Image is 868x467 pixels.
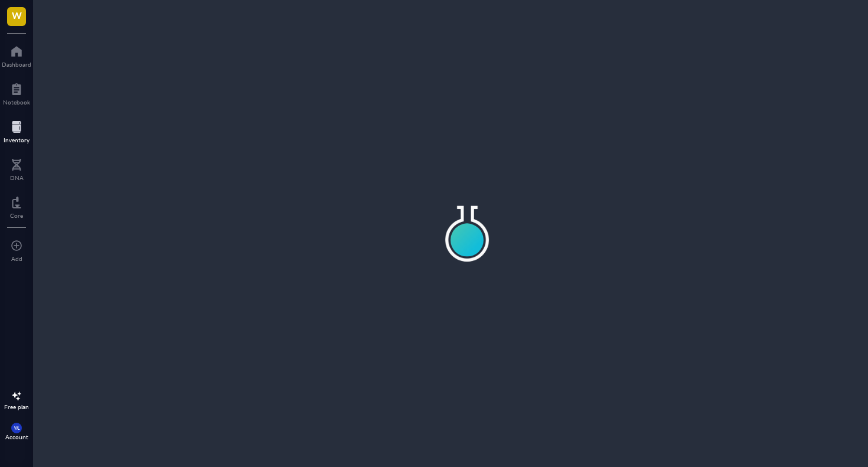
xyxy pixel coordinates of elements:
[5,433,28,440] div: Account
[2,61,31,68] div: Dashboard
[4,117,30,143] a: Inventory
[10,174,24,181] div: DNA
[10,155,24,181] a: DNA
[10,193,23,219] a: Core
[10,212,23,219] div: Core
[4,136,30,143] div: Inventory
[2,42,31,68] a: Dashboard
[14,426,19,430] span: WL
[3,80,30,106] a: Notebook
[4,403,29,410] div: Free plan
[11,255,22,262] div: Add
[12,8,22,22] span: W
[3,99,30,106] div: Notebook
